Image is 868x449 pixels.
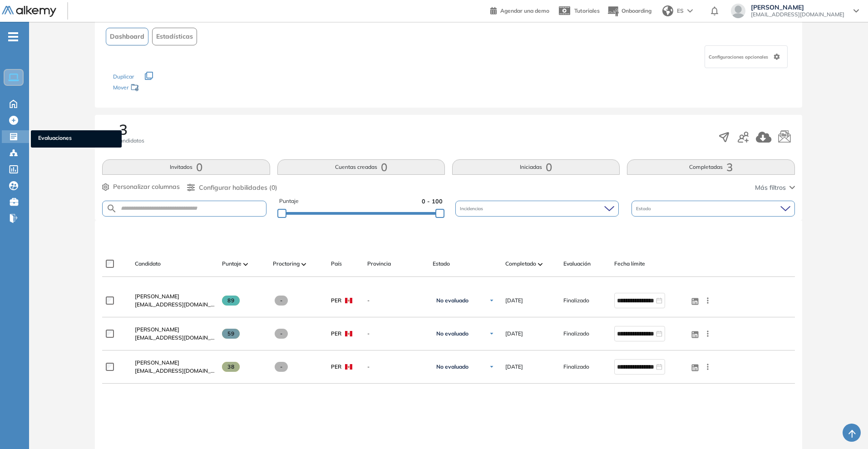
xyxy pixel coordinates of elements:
[275,362,288,372] span: -
[345,298,352,303] img: PER
[436,297,469,304] span: No evaluado
[705,45,788,68] div: Configuraciones opcionales
[422,197,443,206] span: 0 - 100
[709,54,770,60] span: Configuraciones opcionales
[367,296,425,305] span: -
[489,298,494,303] img: Ícono de flecha
[277,159,445,175] button: Cuentas creadas0
[505,260,536,268] span: Completado
[345,331,352,336] img: PER
[113,182,180,192] span: Personalizar columnas
[607,1,651,21] button: Onboarding
[367,363,425,371] span: -
[135,293,179,300] span: [PERSON_NAME]
[505,330,523,338] span: [DATE]
[614,260,645,268] span: Fecha límite
[135,334,215,342] span: [EMAIL_ADDRESS][DOMAIN_NAME]
[273,260,300,268] span: Proctoring
[563,260,591,268] span: Evaluación
[345,364,352,370] img: PER
[222,362,240,372] span: 38
[187,183,277,192] button: Configurar habilidades (0)
[563,363,589,371] span: Finalizado
[755,183,795,192] button: Más filtros
[301,263,306,266] img: [missing "en.ARROW_ALT" translation]
[751,4,844,11] span: [PERSON_NAME]
[631,201,795,217] div: Estado
[135,301,215,309] span: [EMAIL_ADDRESS][DOMAIN_NAME]
[102,159,270,175] button: Invitados0
[135,359,179,366] span: [PERSON_NAME]
[279,197,299,206] span: Puntaje
[436,330,469,337] span: No evaluado
[222,296,240,306] span: 89
[687,9,693,13] img: arrow
[199,183,277,192] span: Configurar habilidades (0)
[563,330,589,338] span: Finalizado
[156,32,193,41] span: Estadísticas
[367,330,425,338] span: -
[222,329,240,339] span: 59
[677,7,684,15] span: ES
[135,359,215,367] a: [PERSON_NAME]
[627,159,794,175] button: Completadas3
[106,203,117,214] img: SEARCH_ALT
[331,363,341,371] span: PER
[135,260,161,268] span: Candidato
[106,28,148,45] button: Dashboard
[367,260,391,268] span: Provincia
[113,80,204,97] div: Mover
[621,7,651,14] span: Onboarding
[135,367,215,375] span: [EMAIL_ADDRESS][DOMAIN_NAME]
[574,7,600,14] span: Tutoriales
[38,134,114,144] span: Evaluaciones
[505,296,523,305] span: [DATE]
[119,122,128,137] span: 3
[110,32,144,41] span: Dashboard
[489,364,494,370] img: Ícono de flecha
[275,296,288,306] span: -
[751,11,844,18] span: [EMAIL_ADDRESS][DOMAIN_NAME]
[135,326,215,334] a: [PERSON_NAME]
[135,292,215,301] a: [PERSON_NAME]
[500,7,549,14] span: Agendar una demo
[433,260,450,268] span: Estado
[2,6,56,17] img: Logo
[102,137,144,145] span: Total Candidatos
[452,159,620,175] button: Iniciadas0
[563,296,589,305] span: Finalizado
[538,263,542,266] img: [missing "en.ARROW_ALT" translation]
[436,363,469,370] span: No evaluado
[331,260,342,268] span: País
[152,28,197,45] button: Estadísticas
[113,73,134,80] span: Duplicar
[8,36,18,38] i: -
[331,330,341,338] span: PER
[275,329,288,339] span: -
[243,263,248,266] img: [missing "en.ARROW_ALT" translation]
[755,183,786,192] span: Más filtros
[102,182,180,192] button: Personalizar columnas
[662,5,673,16] img: world
[636,205,653,212] span: Estado
[460,205,485,212] span: Incidencias
[490,5,549,15] a: Agendar una demo
[505,363,523,371] span: [DATE]
[489,331,494,336] img: Ícono de flecha
[222,260,242,268] span: Puntaje
[331,296,341,305] span: PER
[455,201,619,217] div: Incidencias
[135,326,179,333] span: [PERSON_NAME]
